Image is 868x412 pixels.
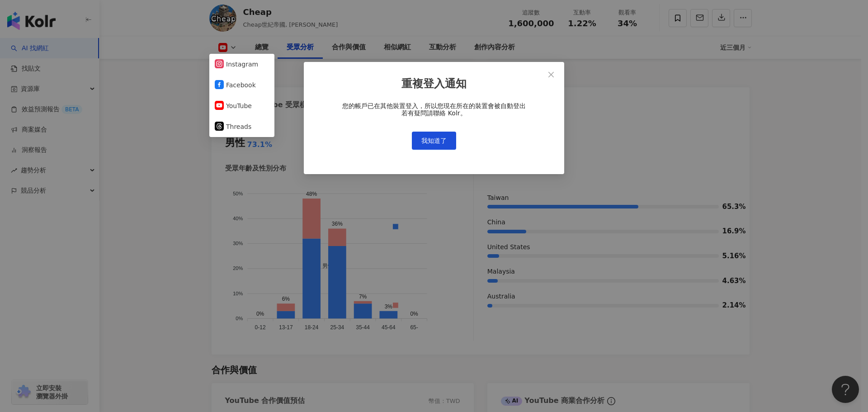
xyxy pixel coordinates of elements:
span: 我知道了 [421,137,447,144]
button: Instagram [215,58,269,71]
button: Close [542,66,560,84]
button: Facebook [215,79,269,91]
div: 重複登入通知 [318,76,550,92]
button: 我知道了 [412,132,456,150]
button: YouTube [215,99,269,112]
button: Threads [215,120,269,133]
span: close [547,71,555,78]
span: 您的帳戶已在其他裝置登入，所以您現在所在的裝置會被自動登出 若有疑問請聯絡 Kolr。 [342,102,526,117]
